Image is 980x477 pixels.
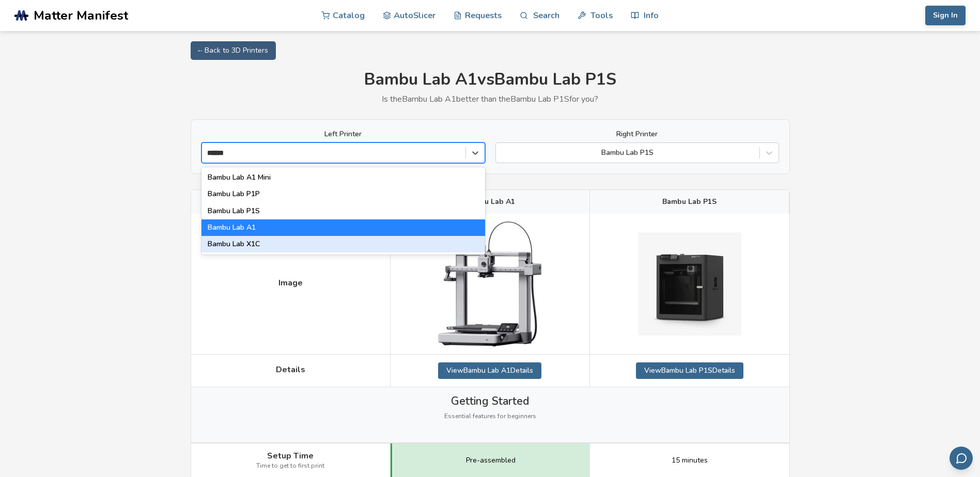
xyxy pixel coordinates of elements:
label: Left Printer [201,130,485,138]
span: Setup Time [267,451,314,460]
span: Essential features for beginners [444,413,536,420]
span: Getting Started [451,395,529,407]
p: Is the Bambu Lab A1 better than the Bambu Lab P1S for you? [191,94,790,104]
button: Sign In [925,6,966,25]
span: Time to get to first print [256,463,324,470]
a: ViewBambu Lab P1SDetails [636,362,743,379]
span: Matter Manifest [34,8,128,23]
div: Bambu Lab A1 [201,219,485,236]
img: Bambu Lab A1 [438,221,541,346]
a: ← Back to 3D Printers [191,41,276,60]
input: Bambu Lab A1 MiniBambu Lab P1PBambu Lab P1SBambu Lab A1Bambu Lab X1C [207,149,234,157]
span: Bambu Lab P1S [662,198,717,206]
input: Bambu Lab P1S [501,149,503,157]
div: Bambu Lab P1S [201,203,485,219]
button: Send feedback via email [950,447,973,470]
span: Image [278,278,303,288]
span: 15 minutes [672,456,708,465]
h1: Bambu Lab A1 vs Bambu Lab P1S [191,70,790,89]
a: ViewBambu Lab A1Details [438,362,541,379]
div: Bambu Lab X1C [201,236,485,252]
span: Pre-assembled [466,456,516,465]
span: Bambu Lab A1 [465,198,515,206]
label: Right Printer [495,130,779,138]
span: Details [276,365,305,374]
img: Bambu Lab P1S [638,232,741,336]
div: Bambu Lab P1P [201,186,485,202]
div: Bambu Lab A1 Mini [201,169,485,186]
